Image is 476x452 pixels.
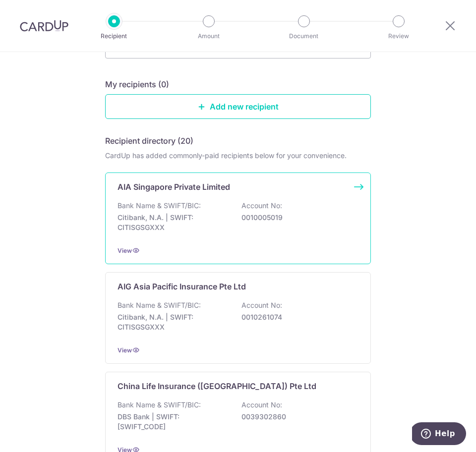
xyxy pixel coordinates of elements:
[118,181,230,193] p: AIA Singapore Private Limited
[105,94,371,119] a: Add new recipient
[241,201,282,211] p: Account No:
[181,31,237,41] p: Amount
[118,201,201,211] p: Bank Name & SWIFT/BIC:
[412,422,466,447] iframe: Opens a widget where you can find more information
[105,151,371,161] div: CardUp has added commonly-paid recipients below for your convenience.
[118,380,316,392] p: China Life Insurance ([GEOGRAPHIC_DATA]) Pte Ltd
[118,247,132,254] a: View
[118,346,132,354] a: View
[241,300,282,310] p: Account No:
[105,135,193,147] h5: Recipient directory (20)
[118,213,229,232] p: Citibank, N.A. | SWIFT: CITISGSGXXX
[118,312,229,332] p: Citibank, N.A. | SWIFT: CITISGSGXXX
[276,31,332,41] p: Document
[118,400,201,410] p: Bank Name & SWIFT/BIC:
[105,78,169,90] h5: My recipients (0)
[241,213,353,223] p: 0010005019
[241,312,353,322] p: 0010261074
[118,412,229,432] p: DBS Bank | SWIFT: [SWIFT_CODE]
[118,281,246,292] p: AIG Asia Pacific Insurance Pte Ltd
[86,31,142,41] p: Recipient
[371,31,426,41] p: Review
[20,20,68,32] img: CardUp
[118,300,201,310] p: Bank Name & SWIFT/BIC:
[241,412,353,422] p: 0039302860
[241,400,282,410] p: Account No:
